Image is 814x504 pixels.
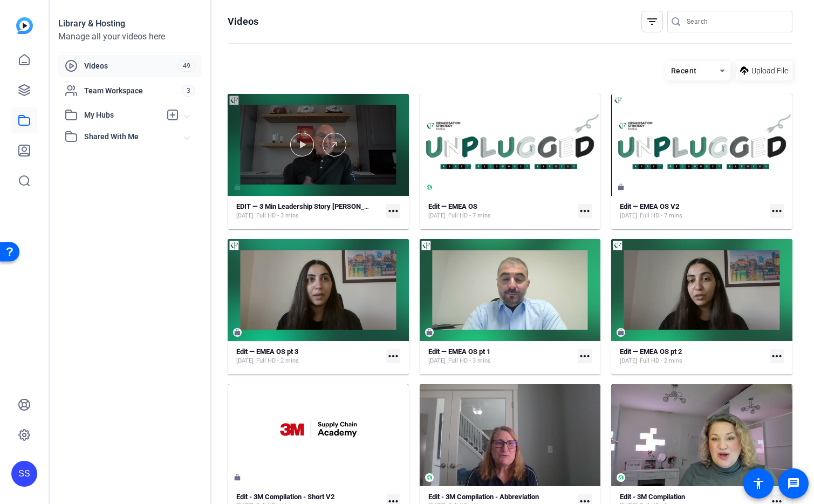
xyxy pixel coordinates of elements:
[448,357,491,365] span: Full HD - 3 mins
[428,348,490,356] strong: Edit — EMEA OS pt 1
[58,104,202,126] mat-expansion-panel-header: My Hubs
[428,212,446,220] span: [DATE]
[228,15,258,28] h1: Videos
[578,204,592,218] mat-icon: more_horiz
[578,349,592,363] mat-icon: more_horiz
[428,357,446,365] span: [DATE]
[428,202,574,220] a: Edit — EMEA OS[DATE]Full HD - 7 mins
[428,493,539,501] strong: Edit - 3M Compilation - Abbreviation
[428,202,477,210] strong: Edit — EMEA OS
[620,202,765,220] a: Edit — EMEA OS V2[DATE]Full HD - 7 mins
[751,65,788,77] span: Upload File
[84,60,178,71] span: Videos
[640,212,682,220] span: Full HD - 7 mins
[620,493,685,501] strong: Edit - 3M Compilation
[84,110,161,121] span: My Hubs
[178,60,195,72] span: 49
[386,349,400,363] mat-icon: more_horiz
[620,202,679,210] strong: Edit — EMEA OS V2
[787,477,800,490] mat-icon: message
[84,131,184,142] span: Shared With Me
[256,212,299,220] span: Full HD - 3 mins
[84,85,182,96] span: Team Workspace
[236,348,382,365] a: Edit — EMEA OS pt 3[DATE]Full HD - 2 mins
[182,85,195,97] span: 3
[236,202,382,220] a: EDIT — 3 Min Leadership Story [PERSON_NAME][DATE]Full HD - 3 mins
[620,357,637,365] span: [DATE]
[687,15,784,28] input: Search
[256,357,299,365] span: Full HD - 2 mins
[11,461,37,487] div: SS
[58,30,202,43] div: Manage all your videos here
[58,17,202,30] div: Library & Hosting
[620,212,637,220] span: [DATE]
[736,61,792,80] button: Upload File
[620,348,765,365] a: Edit — EMEA OS pt 2[DATE]Full HD - 2 mins
[236,348,298,356] strong: Edit — EMEA OS pt 3
[752,477,765,490] mat-icon: accessibility
[236,212,254,220] span: [DATE]
[236,493,334,501] strong: Edit - 3M Compilation - Short V2
[448,212,491,220] span: Full HD - 7 mins
[428,348,574,365] a: Edit — EMEA OS pt 1[DATE]Full HD - 3 mins
[770,349,784,363] mat-icon: more_horiz
[620,348,682,356] strong: Edit — EMEA OS pt 2
[386,204,400,218] mat-icon: more_horiz
[671,66,697,75] span: Recent
[58,126,202,147] mat-expansion-panel-header: Shared With Me
[236,202,386,210] strong: EDIT — 3 Min Leadership Story [PERSON_NAME]
[770,204,784,218] mat-icon: more_horiz
[640,357,682,365] span: Full HD - 2 mins
[16,17,33,34] img: blue-gradient.svg
[646,15,659,28] mat-icon: filter_list
[236,357,254,365] span: [DATE]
